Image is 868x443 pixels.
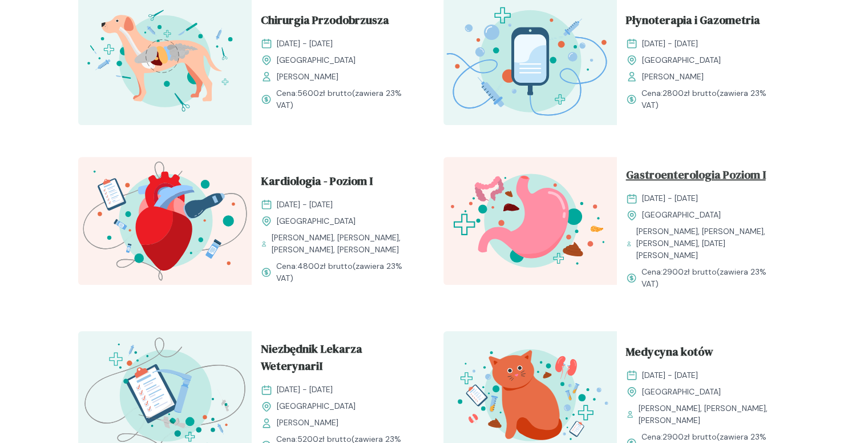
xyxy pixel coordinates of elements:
[261,172,416,194] a: Kardiologia - Poziom I
[261,11,389,33] span: Chirurgia Przodobrzusza
[277,417,338,429] span: [PERSON_NAME]
[663,88,717,98] span: 2800 zł brutto
[277,199,333,211] span: [DATE] - [DATE]
[272,232,416,256] span: [PERSON_NAME], [PERSON_NAME], [PERSON_NAME], [PERSON_NAME]
[297,261,353,271] span: 4800 zł brutto
[277,71,338,83] span: [PERSON_NAME]
[443,157,617,285] img: Zpbdlx5LeNNTxNvT_GastroI_T.svg
[276,87,416,111] span: Cena: (zawiera 23% VAT)
[626,166,781,188] a: Gastroenterologia Poziom I
[636,225,781,261] span: [PERSON_NAME], [PERSON_NAME], [PERSON_NAME], [DATE][PERSON_NAME]
[642,209,721,221] span: [GEOGRAPHIC_DATA]
[626,166,766,188] span: Gastroenterologia Poziom I
[277,38,333,50] span: [DATE] - [DATE]
[277,215,356,227] span: [GEOGRAPHIC_DATA]
[642,369,698,381] span: [DATE] - [DATE]
[641,266,781,290] span: Cena: (zawiera 23% VAT)
[277,384,333,396] span: [DATE] - [DATE]
[297,88,352,98] span: 5600 zł brutto
[641,87,781,111] span: Cena: (zawiera 23% VAT)
[261,340,416,379] a: Niezbędnik Lekarza WeterynariI
[642,54,721,66] span: [GEOGRAPHIC_DATA]
[277,400,356,412] span: [GEOGRAPHIC_DATA]
[261,172,373,194] span: Kardiologia - Poziom I
[642,71,704,83] span: [PERSON_NAME]
[642,386,721,398] span: [GEOGRAPHIC_DATA]
[277,54,356,66] span: [GEOGRAPHIC_DATA]
[626,11,781,33] a: Płynoterapia i Gazometria
[663,267,717,277] span: 2900 zł brutto
[276,260,416,284] span: Cena: (zawiera 23% VAT)
[663,432,717,442] span: 2900 zł brutto
[78,157,252,285] img: ZpbGfh5LeNNTxNm4_KardioI_T.svg
[261,11,416,33] a: Chirurgia Przodobrzusza
[626,11,760,33] span: Płynoterapia i Gazometria
[642,192,698,204] span: [DATE] - [DATE]
[626,343,781,365] a: Medycyna kotów
[626,343,713,365] span: Medycyna kotów
[642,38,698,50] span: [DATE] - [DATE]
[639,402,781,426] span: [PERSON_NAME], [PERSON_NAME], [PERSON_NAME]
